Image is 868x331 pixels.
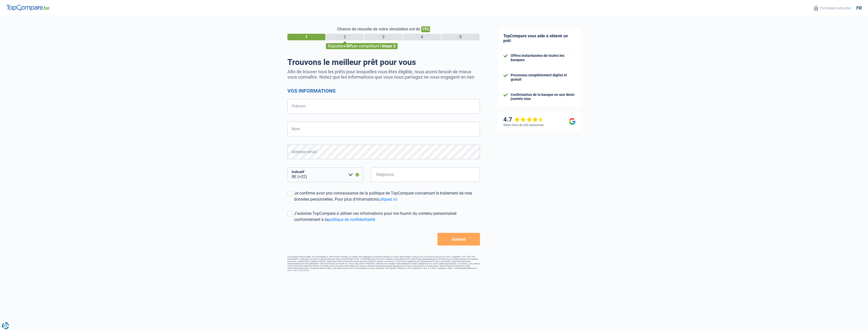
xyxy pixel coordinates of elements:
button: Suivant [437,233,480,246]
h2: Vos informations [287,88,480,94]
div: Offres instantanées de toutes les banques [511,54,576,62]
div: Rajoutez en complétant l' [326,43,398,49]
input: 401020304 [371,167,480,182]
img: TopCompare Logo [6,5,49,11]
h1: Trouvons le meilleur prêt pour vous [287,57,480,67]
span: 15% [421,26,430,32]
span: Chance de réussite de votre simulation est de [337,27,420,31]
div: fr [856,5,862,11]
span: étape 2 [382,44,396,48]
div: 5 [441,34,479,40]
div: J'autorise TopCompare à utiliser ces informations pour me fournir du contenu personnalisé conform... [294,211,480,223]
div: Je confirme avoir pris connaissance de la politique de TopCompare concernant le traitement de mes... [294,190,480,202]
div: Confirmation de la banque en une demi-journée max [511,93,576,101]
div: 4 [403,34,441,40]
a: cliquez ici [380,197,397,202]
footer: LorEmipsum Dolorsi AME, Con ad Elitsedd 5, 4999 Eiusm-Tempor, inc utlabor etd magnaaliq eni admin... [287,256,480,272]
div: Processus complètement digital et gratuit [511,73,576,82]
button: Formulaire sécurisé [811,4,854,12]
p: Afin de trouver tous les prêts pour lesquelles vous êtes éligible, nous avons besoin de mieux vou... [287,69,480,80]
div: 2 [326,34,364,40]
a: politique de confidentialité [328,217,375,222]
div: Selon l’avis de 266 personnes [503,123,544,127]
div: 1 [287,34,325,40]
div: 3 [364,34,402,40]
span: +30% [344,44,354,48]
div: 4.7 [503,116,544,123]
div: TopCompare vous aide à obtenir un prêt [498,28,581,48]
